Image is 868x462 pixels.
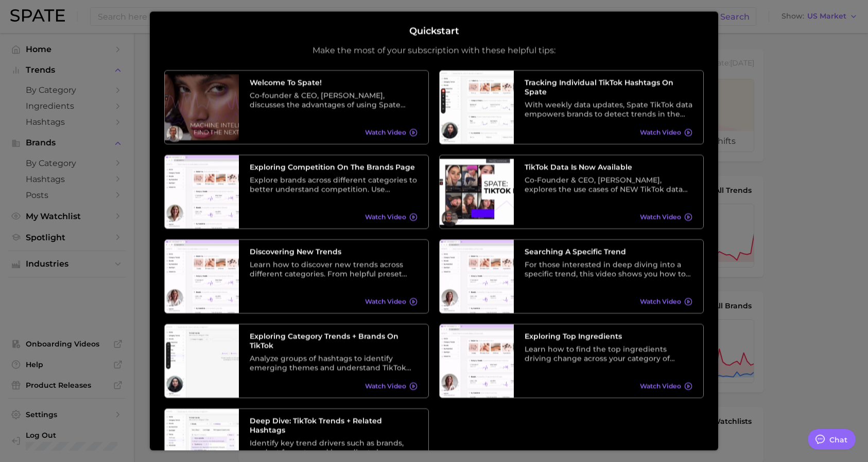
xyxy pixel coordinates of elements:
[250,438,418,457] div: Identify key trend drivers such as brands, product formats, and ingredients by leveraging a categ...
[525,175,692,194] div: Co-Founder & CEO, [PERSON_NAME], explores the use cases of NEW TikTok data and its relationship w...
[365,129,406,137] span: Watch Video
[250,354,418,372] div: Analyze groups of hashtags to identify emerging themes and understand TikTok trends at a higher l...
[250,175,418,194] div: Explore brands across different categories to better understand competition. Use different preset...
[525,78,692,96] h3: Tracking Individual TikTok Hashtags on Spate
[365,213,406,221] span: Watch Video
[365,383,406,390] span: Watch Video
[525,344,692,363] div: Learn how to find the top ingredients driving change across your category of choice. From broad c...
[250,260,418,278] div: Learn how to discover new trends across different categories. From helpful preset filters to diff...
[525,100,692,119] div: With weekly data updates, Spate TikTok data empowers brands to detect trends in the earliest stag...
[640,213,681,221] span: Watch Video
[250,247,418,256] h3: Discovering New Trends
[525,162,692,172] h3: TikTok data is now available
[409,26,459,37] h2: Quickstart
[313,45,555,56] p: Make the most of your subscription with these helpful tips:
[439,239,704,313] a: Searching A Specific TrendFor those interested in deep diving into a specific trend, this video s...
[439,70,704,144] a: Tracking Individual TikTok Hashtags on SpateWith weekly data updates, Spate TikTok data empowers ...
[164,239,429,313] a: Discovering New TrendsLearn how to discover new trends across different categories. From helpful ...
[640,129,681,137] span: Watch Video
[250,162,418,172] h3: Exploring Competition on the Brands Page
[250,78,418,87] h3: Welcome to Spate!
[525,247,692,256] h3: Searching A Specific Trend
[250,416,418,435] h3: Deep Dive: TikTok Trends + Related Hashtags
[525,332,692,341] h3: Exploring Top Ingredients
[164,324,429,398] a: Exploring Category Trends + Brands on TikTokAnalyze groups of hashtags to identify emerging theme...
[439,155,704,229] a: TikTok data is now availableCo-Founder & CEO, [PERSON_NAME], explores the use cases of NEW TikTok...
[164,155,429,229] a: Exploring Competition on the Brands PageExplore brands across different categories to better unde...
[439,324,704,398] a: Exploring Top IngredientsLearn how to find the top ingredients driving change across your categor...
[250,332,418,350] h3: Exploring Category Trends + Brands on TikTok
[525,260,692,278] div: For those interested in deep diving into a specific trend, this video shows you how to search tre...
[365,298,406,306] span: Watch Video
[640,298,681,306] span: Watch Video
[640,383,681,390] span: Watch Video
[250,91,418,109] div: Co-founder & CEO, [PERSON_NAME], discusses the advantages of using Spate data as well as its vari...
[164,70,429,144] a: Welcome to Spate!Co-founder & CEO, [PERSON_NAME], discusses the advantages of using Spate data as...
